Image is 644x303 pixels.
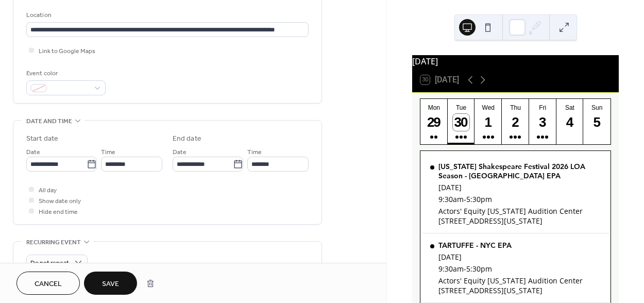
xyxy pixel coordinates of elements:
button: Sun5 [583,99,611,144]
span: 5:30pm [466,264,492,274]
span: - [464,194,466,204]
span: 5:30pm [466,194,492,204]
span: Recurring event [26,237,81,248]
div: [DATE] [412,55,619,68]
span: Date [26,147,40,158]
div: Tue [451,104,472,111]
span: All day [39,185,57,196]
div: Fri [532,104,553,111]
span: Do not repeat [30,257,69,269]
div: Event color [26,68,104,79]
div: 5 [588,114,605,131]
button: Cancel [16,272,80,295]
span: Date [173,147,187,158]
div: 29 [426,114,443,131]
span: Hide end time [39,207,78,217]
span: Link to Google Maps [39,46,95,57]
span: Time [247,147,262,158]
div: Actors' Equity [US_STATE] Audition Center [STREET_ADDRESS][US_STATE] [438,206,601,226]
button: Mon29 [420,99,448,144]
span: 9:30am [438,194,464,204]
button: Fri3 [529,99,556,144]
button: Wed1 [474,99,502,144]
div: Sat [560,104,581,111]
button: Thu2 [502,99,529,144]
div: Actors' Equity [US_STATE] Audition Center [STREET_ADDRESS][US_STATE] [438,276,601,295]
div: 1 [480,114,497,131]
button: Save [84,272,137,295]
div: Mon [423,104,445,111]
div: Wed [478,104,499,111]
div: TARTUFFE - NYC EPA [438,241,601,250]
div: [US_STATE] Shakespeare Festival 2026 LOA Season - [GEOGRAPHIC_DATA] EPA [438,162,601,180]
div: End date [173,133,201,144]
span: 9:30am [438,264,464,274]
span: - [464,264,466,274]
span: Time [101,147,115,158]
div: 2 [507,114,524,131]
span: Cancel [35,279,62,290]
span: Date and time [26,116,72,127]
div: 3 [534,114,551,131]
span: Show date only [39,196,81,207]
span: Save [102,279,119,290]
div: Thu [505,104,526,111]
div: [DATE] [438,252,601,262]
div: [DATE] [438,182,601,192]
div: Sun [586,104,607,111]
button: Tue30 [448,99,475,144]
div: 30 [453,114,470,131]
div: Start date [26,133,58,144]
button: Sat4 [556,99,584,144]
div: 4 [562,114,579,131]
div: Location [26,10,307,21]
